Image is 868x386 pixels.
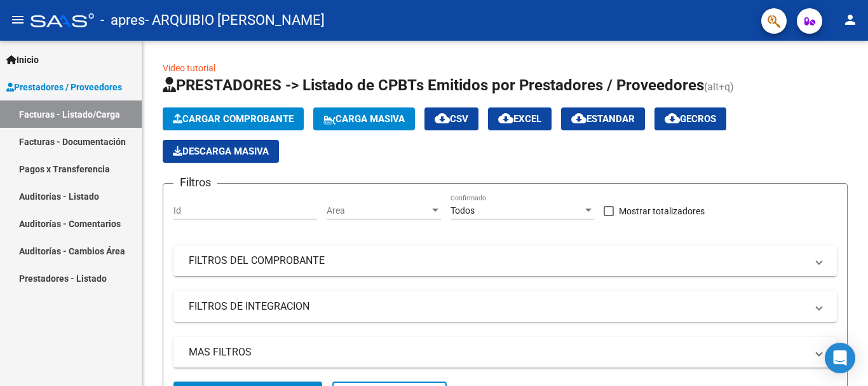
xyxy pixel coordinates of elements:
[189,345,806,359] mat-panel-title: MAS FILTROS
[619,203,705,219] span: Mostrar totalizadores
[173,146,269,157] span: Descarga Masiva
[424,107,478,130] button: CSV
[451,205,475,216] span: Todos
[435,113,468,125] span: CSV
[163,107,304,130] button: Cargar Comprobante
[323,113,405,125] span: Carga Masiva
[571,111,587,126] mat-icon: cloud_download
[498,111,513,126] mat-icon: cloud_download
[173,337,837,368] mat-expansion-panel-header: MAS FILTROS
[665,111,680,126] mat-icon: cloud_download
[163,140,279,163] app-download-masive: Descarga masiva de comprobantes (adjuntos)
[654,107,726,130] button: Gecros
[189,300,806,314] mat-panel-title: FILTROS DE INTEGRACION
[189,254,806,268] mat-panel-title: FILTROS DEL COMPROBANTE
[173,174,217,191] h3: Filtros
[498,113,541,125] span: EXCEL
[6,53,39,67] span: Inicio
[163,63,215,73] a: Video tutorial
[665,113,716,125] span: Gecros
[313,107,415,130] button: Carga Masiva
[10,12,25,27] mat-icon: menu
[6,80,122,94] span: Prestadores / Proveedores
[173,245,837,276] mat-expansion-panel-header: FILTROS DEL COMPROBANTE
[327,205,430,216] span: Area
[163,140,279,163] button: Descarga Masiva
[100,6,145,34] span: - apres
[145,6,325,34] span: - ARQUIBIO [PERSON_NAME]
[435,111,450,126] mat-icon: cloud_download
[843,12,858,27] mat-icon: person
[163,76,704,94] span: PRESTADORES -> Listado de CPBTs Emitidos por Prestadores / Proveedores
[571,113,635,125] span: Estandar
[173,291,837,322] mat-expansion-panel-header: FILTROS DE INTEGRACION
[825,343,855,373] div: Open Intercom Messenger
[173,113,294,125] span: Cargar Comprobante
[488,107,552,130] button: EXCEL
[561,107,645,130] button: Estandar
[704,81,734,93] span: (alt+q)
